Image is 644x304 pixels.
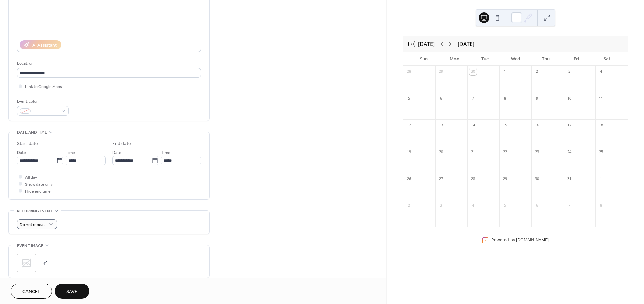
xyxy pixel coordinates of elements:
[25,174,37,181] span: All day
[469,95,477,102] div: 7
[11,284,52,299] button: Cancel
[17,129,47,136] span: Date and time
[533,175,541,183] div: 30
[597,175,605,183] div: 1
[491,237,549,243] div: Powered by
[561,52,592,66] div: Fri
[469,148,477,156] div: 21
[405,95,413,102] div: 5
[112,140,131,147] div: End date
[566,95,573,102] div: 10
[470,52,500,66] div: Tue
[22,288,40,295] span: Cancel
[17,149,26,156] span: Date
[597,95,605,102] div: 11
[566,148,573,156] div: 24
[501,202,509,209] div: 5
[437,202,445,209] div: 3
[112,149,121,156] span: Date
[469,202,477,209] div: 4
[501,95,509,102] div: 8
[533,68,541,75] div: 2
[500,52,531,66] div: Wed
[501,175,509,183] div: 29
[409,52,439,66] div: Sun
[405,122,413,129] div: 12
[55,284,89,299] button: Save
[25,83,62,90] span: Link to Google Maps
[437,122,445,129] div: 13
[25,181,53,188] span: Show date only
[458,40,474,48] div: [DATE]
[161,149,170,156] span: Time
[469,68,477,75] div: 30
[566,202,573,209] div: 7
[501,122,509,129] div: 15
[531,52,561,66] div: Thu
[533,95,541,102] div: 9
[437,175,445,183] div: 27
[437,68,445,75] div: 29
[533,122,541,129] div: 16
[533,148,541,156] div: 23
[66,149,75,156] span: Time
[566,175,573,183] div: 31
[437,148,445,156] div: 20
[405,148,413,156] div: 19
[437,95,445,102] div: 6
[597,122,605,129] div: 18
[17,60,200,67] div: Location
[17,140,38,147] div: Start date
[566,68,573,75] div: 3
[17,208,53,215] span: Recurring event
[17,242,43,249] span: Event image
[439,52,470,66] div: Mon
[20,221,45,229] span: Do not repeat
[469,122,477,129] div: 14
[17,254,36,272] div: ;
[566,122,573,129] div: 17
[405,175,413,183] div: 26
[516,237,549,243] a: [DOMAIN_NAME]
[405,68,413,75] div: 28
[406,39,437,49] button: 30[DATE]
[597,68,605,75] div: 4
[469,175,477,183] div: 28
[17,98,67,105] div: Event color
[597,202,605,209] div: 8
[25,188,51,195] span: Hide end time
[533,202,541,209] div: 6
[405,202,413,209] div: 2
[501,68,509,75] div: 1
[592,52,622,66] div: Sat
[597,148,605,156] div: 25
[501,148,509,156] div: 22
[66,288,77,295] span: Save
